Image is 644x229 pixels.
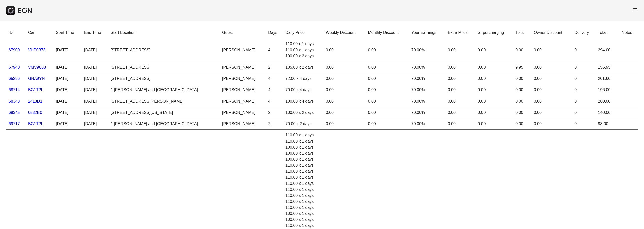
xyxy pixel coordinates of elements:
div: 110.00 x 1 days [285,223,321,229]
td: 294.00 [595,38,619,62]
td: 0.00 [323,107,366,118]
td: 0.00 [366,62,409,73]
td: [PERSON_NAME] [220,73,266,84]
td: [PERSON_NAME] [220,118,266,130]
td: 0.00 [513,84,531,96]
td: 4 [266,96,283,107]
a: 67900 [9,48,20,52]
td: 2 [266,62,283,73]
td: 0.00 [513,107,531,118]
td: 0.00 [513,38,531,62]
td: [DATE] [82,38,108,62]
td: 2 [266,118,283,130]
a: 68714 [9,88,20,92]
td: 2 [266,107,283,118]
div: 100.00 x 1 days [285,211,321,217]
td: 0.00 [475,62,513,73]
a: BG1T2L [28,122,43,126]
td: 156.95 [595,62,619,73]
td: [DATE] [53,107,82,118]
td: [DATE] [53,84,82,96]
td: 0.00 [531,62,572,73]
td: 0.00 [531,38,572,62]
th: Weekly Discount [323,27,366,38]
div: 100.00 x 1 days [285,150,321,156]
div: 72.00 x 4 days [285,76,321,82]
td: 0.00 [475,38,513,62]
td: 0.00 [531,107,572,118]
div: 110.00 x 1 days [285,174,321,180]
div: 110.00 x 1 days [285,180,321,187]
td: 0.00 [445,118,475,130]
td: 0.00 [531,84,572,96]
div: 100.00 x 4 days [285,98,321,104]
td: 0.00 [366,84,409,96]
td: 0.00 [323,96,366,107]
td: 70.00% [409,96,445,107]
div: 110.00 x 1 days [285,168,321,174]
td: [DATE] [53,73,82,84]
div: 100.00 x 2 days [285,110,321,116]
td: [STREET_ADDRESS][PERSON_NAME] [108,96,220,107]
td: 196.00 [595,84,619,96]
td: 0 [572,118,595,130]
div: 105.00 x 2 days [285,64,321,70]
td: [DATE] [53,96,82,107]
td: 0 [572,38,595,62]
td: [DATE] [82,96,108,107]
td: 0 [572,62,595,73]
td: 0.00 [366,118,409,130]
td: 0 [572,73,595,84]
td: 280.00 [595,96,619,107]
th: End Time [82,27,108,38]
div: 110.00 x 1 days [285,138,321,144]
div: 110.00 x 1 days [285,187,321,193]
td: 0.00 [323,73,366,84]
th: Extra Miles [445,27,475,38]
div: 110.00 x 1 days [285,162,321,168]
td: 98.00 [595,118,619,130]
th: Start Location [108,27,220,38]
th: Notes [619,27,638,38]
td: 0.00 [366,107,409,118]
td: 1 [PERSON_NAME] and [GEOGRAPHIC_DATA] [108,84,220,96]
td: 4 [266,38,283,62]
td: [PERSON_NAME] [220,84,266,96]
td: 0.00 [323,118,366,130]
div: 110.00 x 1 days [285,132,321,138]
a: 0532B0 [28,110,42,115]
th: Tolls [513,27,531,38]
td: 0.00 [445,62,475,73]
th: Your Earnings [409,27,445,38]
td: [STREET_ADDRESS] [108,38,220,62]
td: 201.60 [595,73,619,84]
td: 0 [572,96,595,107]
td: 0.00 [475,96,513,107]
th: Car [26,27,53,38]
td: 9.95 [513,62,531,73]
th: Daily Price [283,27,323,38]
td: 70.00% [409,73,445,84]
a: 58343 [9,99,20,103]
div: 110.00 x 1 days [285,47,321,53]
td: 0.00 [323,38,366,62]
div: 70.00 x 4 days [285,87,321,93]
td: 70.00% [409,107,445,118]
td: 0.00 [323,62,366,73]
span: menu [632,7,638,13]
th: Guest [220,27,266,38]
td: [DATE] [82,84,108,96]
a: 69345 [9,110,20,115]
th: Delivery [572,27,595,38]
td: [PERSON_NAME] [220,107,266,118]
a: 65296 [9,76,20,81]
div: 100.00 x 1 days [285,156,321,162]
td: 0 [572,107,595,118]
a: 67940 [9,65,20,69]
th: Total [595,27,619,38]
a: BG1T2L [28,88,43,92]
div: 100.00 x 1 days [285,217,321,223]
td: [DATE] [82,118,108,130]
div: 100.00 x 2 days [285,53,321,59]
td: [DATE] [53,118,82,130]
